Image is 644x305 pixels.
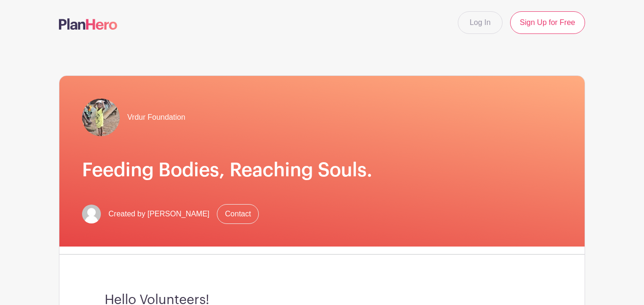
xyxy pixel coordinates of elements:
[108,208,209,220] span: Created by [PERSON_NAME]
[59,18,117,30] img: logo-507f7623f17ff9eddc593b1ce0a138ce2505c220e1c5a4e2b4648c50719b7d32.svg
[82,99,120,136] img: IMG_4881.jpeg
[217,204,259,224] a: Contact
[82,159,562,181] h1: Feeding Bodies, Reaching Souls.
[127,112,185,123] span: Vrdur Foundation
[510,11,585,34] a: Sign Up for Free
[82,205,101,223] img: default-ce2991bfa6775e67f084385cd625a349d9dcbb7a52a09fb2fda1e96e2d18dcdb.png
[458,11,502,34] a: Log In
